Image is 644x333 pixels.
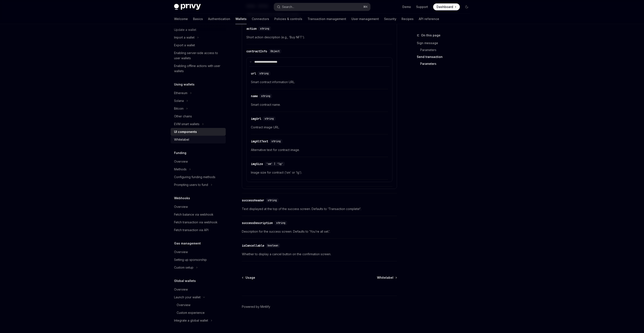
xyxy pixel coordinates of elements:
[384,14,396,24] a: Security
[171,49,226,62] a: Enabling server-side access to user wallets
[259,72,269,75] span: string
[171,105,226,112] button: Bitcoin
[251,125,388,130] span: Contract image URL.
[421,33,440,38] span: On this page
[276,221,285,225] span: string
[433,3,460,10] a: Dashboard
[174,182,208,187] div: Prompting users to fund
[174,257,207,262] div: Setting up sponsorship
[174,63,223,74] div: Enabling offline actions with user wallets
[171,120,226,128] button: EVM smart wallets
[265,117,274,120] span: string
[174,241,201,246] h5: Gas management
[171,34,226,41] button: Import a wallet
[174,14,188,24] a: Welcome
[174,98,184,103] div: Solana
[171,203,226,211] a: Overview
[270,50,280,53] span: Object
[417,47,474,53] a: Parameters
[174,204,188,209] div: Overview
[171,112,226,120] a: Other chains
[171,165,226,173] button: Methods
[174,318,208,323] div: Integrate a global wallet
[174,249,188,255] div: Overview
[171,218,226,226] a: Fetch transaction via webhook
[272,140,281,143] span: string
[174,106,184,111] div: Bitcoin
[174,212,213,217] div: Fetch balance via webhook
[174,121,199,127] div: EVM smart wallets
[177,302,190,308] div: Overview
[261,94,270,98] span: string
[251,71,256,76] div: url
[174,43,195,48] div: Export a wallet
[193,14,203,24] a: Basics
[268,199,277,202] span: string
[251,162,263,166] div: imgSize
[171,293,226,301] button: Launch your wallet
[242,206,397,212] span: Text displayed at the top of the success screen. Defaults to ‘Transaction complete!’.
[174,295,201,300] div: Launch your wallet
[174,82,195,87] h5: Using wallets
[246,35,392,40] span: Short action description (e.g., ‘Buy NFT’).
[246,49,267,53] div: contractInfo
[437,5,453,9] span: Dashboard
[171,211,226,218] a: Fetch balance via webhook
[463,3,470,10] button: Toggle dark mode
[242,198,264,202] div: successHeader
[174,265,193,270] div: Custom setup
[377,275,393,280] span: Whitelabel
[251,139,268,143] div: imgAltText
[174,137,189,142] div: Whitelabel
[174,129,197,134] div: UI components
[274,3,370,11] button: Search...⌘K
[260,27,269,30] span: string
[251,170,388,175] span: Image size for contract (‘sm’ or ‘lg’).
[268,244,278,247] span: boolean
[174,114,192,119] div: Other chains
[307,14,346,24] a: Transaction management
[242,229,397,234] span: Description for the success screen. Defaults to ‘You’re all set.’.
[251,94,258,98] div: name
[242,305,270,309] a: Powered by Mintlify
[171,226,226,234] a: Fetch transaction via API
[174,35,195,40] div: Import a wallet
[171,62,226,75] a: Enabling offline actions with user wallets
[174,150,186,156] h5: Funding
[171,301,226,309] a: Overview
[171,264,226,271] button: Custom setup
[171,286,226,293] a: Overview
[171,309,226,317] a: Custom experience
[174,50,223,61] div: Enabling server-side access to user wallets
[174,196,190,201] h5: Webhooks
[363,5,368,9] span: ⌘ K
[274,14,302,24] a: Policies & controls
[174,90,187,96] div: Ethereum
[242,275,255,280] a: Usage
[171,181,226,189] button: Prompting users to fund
[174,4,201,10] img: dark logo
[171,173,226,181] a: Configuring funding methods
[266,162,283,166] span: 'sm' | 'lg'
[402,5,411,9] a: Demo
[246,275,255,280] span: Usage
[177,310,205,315] div: Custom experience
[174,159,188,164] div: Overview
[351,14,379,24] a: User management
[417,53,474,60] a: Send transaction
[251,147,388,152] span: Alternative text for contract image.
[171,89,226,97] button: Ethereum
[171,136,226,143] a: Whitelabel
[171,158,226,165] a: Overview
[417,40,474,47] a: Sign message
[251,117,261,121] div: imgUrl
[174,167,187,172] div: Methods
[174,287,188,292] div: Overview
[171,97,226,105] button: Solana
[171,256,226,264] a: Setting up sponsorship
[174,174,215,180] div: Configuring funding methods
[377,275,397,280] a: Whitelabel
[282,4,294,9] div: Search...
[242,252,397,257] span: Whether to display a cancel button on the confirmation screen.
[251,79,388,85] span: Smart contract information URL.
